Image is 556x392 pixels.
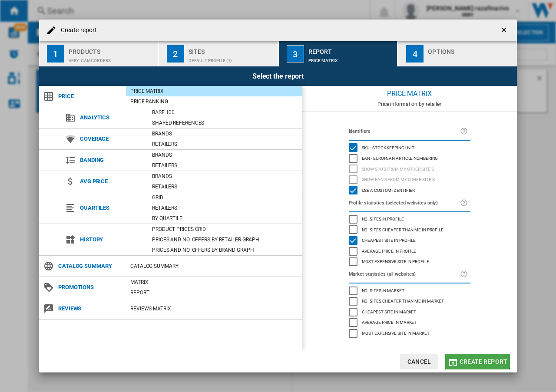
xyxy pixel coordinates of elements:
[349,185,470,196] md-checkbox: Use a custom identifier
[148,235,302,244] div: Prices and No. offers by retailer graph
[349,198,460,208] label: Profile statistics (selected websites only)
[148,182,302,191] div: Retailers
[349,127,460,136] label: Identifiers
[287,45,304,63] div: 3
[362,215,404,221] span: No. sites in profile
[349,235,470,246] md-checkbox: Cheapest site in profile
[362,247,417,254] span: Average price in profile
[362,308,417,314] span: Cheapest site in market
[148,108,302,117] div: Base 100
[126,278,302,287] div: Matrix
[189,45,274,54] div: Sites
[406,45,424,63] div: 4
[76,133,148,145] span: Coverage
[349,257,470,267] md-checkbox: Most expensive site in profile
[362,297,444,303] span: No. sites cheaper than me in market
[362,144,415,150] span: SKU - Stock Keeping Unit
[56,26,97,35] h4: Create report
[148,119,302,127] div: Shared references
[362,237,416,243] span: Cheapest site in profile
[349,270,460,279] label: Market statistics (all websites)
[279,41,398,66] button: 3 Report Price Matrix
[349,214,470,225] md-checkbox: No. sites in profile
[69,54,154,63] div: VERY:Camcorders
[126,262,302,270] div: Catalog Summary
[308,45,394,54] div: Report
[54,303,126,315] span: Reviews
[349,306,470,317] md-checkbox: Cheapest site in market
[159,41,278,66] button: 2 Sites Default profile (4)
[148,225,302,234] div: Product prices grid
[76,154,148,166] span: Banding
[362,287,404,293] span: No. sites in market
[349,317,470,328] md-checkbox: Average price in market
[349,224,470,235] md-checkbox: No. sites cheaper than me in profile
[349,175,470,185] md-checkbox: Show EAN's from my other site's
[500,26,510,36] ng-md-icon: getI18NText('BUTTONS.CLOSE_DIALOG')
[362,258,429,264] span: Most expensive site in profile
[349,153,470,164] md-checkbox: EAN - European Article Numbering
[349,142,470,153] md-checkbox: SKU - Stock Keeping Unit
[148,129,302,138] div: Brands
[148,140,302,148] div: Retailers
[349,328,470,339] md-checkbox: Most expensive site in market
[362,155,438,161] span: EAN - European Article Numbering
[39,41,159,66] button: 1 Products VERY:Camcorders
[148,246,302,254] div: Prices and No. offers by brand graph
[76,112,148,124] span: Analytics
[349,296,470,307] md-checkbox: No. sites cheaper than me in market
[349,164,470,175] md-checkbox: Show SKU'S from my other site's
[362,176,435,182] span: Show EAN's from my other site's
[148,161,302,170] div: Retailers
[148,204,302,212] div: Retailers
[39,66,517,86] div: Select the report
[308,54,394,63] div: Price Matrix
[126,288,302,297] div: Report
[126,97,302,106] div: Price Ranking
[428,45,513,54] div: Options
[496,22,513,39] button: getI18NText('BUTTONS.CLOSE_DIALOG')
[349,246,470,257] md-checkbox: Average price in profile
[167,45,184,63] div: 2
[362,226,443,232] span: No. sites cheaper than me in profile
[148,151,302,159] div: Brands
[445,354,510,369] button: Create report
[148,193,302,202] div: Grid
[76,202,148,214] span: Quartiles
[362,187,415,193] span: Use a custom identifier
[54,260,126,272] span: Catalog Summary
[400,354,438,369] button: Cancel
[54,90,126,102] span: Price
[398,41,517,66] button: 4 Options
[47,45,64,63] div: 1
[302,101,517,107] div: Price information by retailer
[302,86,517,101] div: Price Matrix
[148,172,302,181] div: Brands
[54,281,126,293] span: Promotions
[362,319,417,325] span: Average price in market
[76,175,148,188] span: Avg price
[460,358,507,365] span: Create report
[349,285,470,296] md-checkbox: No. sites in market
[69,45,154,54] div: Products
[362,165,434,171] span: Show SKU'S from my other site's
[126,87,302,96] div: Price Matrix
[76,234,148,246] span: History
[148,214,302,223] div: By quartile
[189,54,274,63] div: Default profile (4)
[126,304,302,313] div: REVIEWS Matrix
[362,329,430,336] span: Most expensive site in market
